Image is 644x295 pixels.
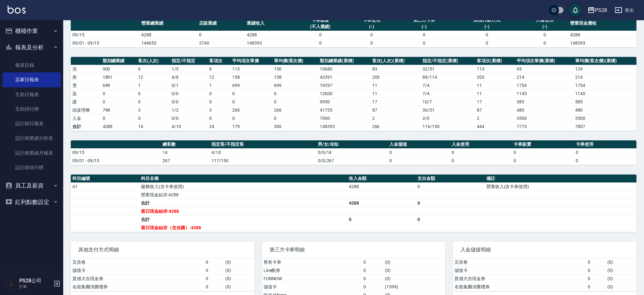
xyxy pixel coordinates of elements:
[421,114,475,122] td: 2 / 0
[347,175,416,183] th: 收入金額
[612,4,636,16] button: 登出
[208,57,231,65] th: 客項次
[71,39,140,47] td: 09/01 - 09/15
[371,73,421,81] td: 203
[574,57,636,65] th: 單均價(客次價)(累積)
[272,98,319,106] td: 0
[170,65,208,73] td: 1 / 5
[71,157,161,165] td: 09/01 - 09/15
[208,89,231,98] td: 0
[318,114,370,122] td: 7000
[574,106,636,114] td: 480
[161,140,210,149] th: 總客數
[574,122,636,131] td: 7807
[371,114,421,122] td: 2
[170,89,208,98] td: 0 / 0
[161,148,210,157] td: 14
[71,122,101,131] td: 合計
[512,148,574,157] td: 0
[101,57,137,65] th: 類別總業績
[475,98,515,106] td: 17
[485,182,636,191] td: 營業收入(含卡券使用)
[262,258,362,267] td: 舊有卡券
[515,73,574,81] td: 214
[371,98,421,106] td: 17
[515,81,574,89] td: 1754
[568,39,636,47] td: 148393
[137,106,170,114] td: 3
[137,122,170,131] td: 14
[137,81,170,89] td: 1
[568,16,636,31] th: 營業現金應收
[348,31,395,39] td: 0
[208,81,231,89] td: 1
[515,122,574,131] td: 7773
[347,199,416,207] td: 4288
[210,157,316,165] td: 117/150
[347,182,416,191] td: 4288
[521,39,568,47] td: 0
[574,148,636,157] td: 0
[71,31,140,39] td: 09/15
[170,98,208,106] td: 0 / 0
[318,98,370,106] td: 9950
[224,258,254,267] td: ( 0 )
[453,274,586,283] td: 質感大吉現金券
[204,258,224,267] td: 0
[137,65,170,73] td: 6
[272,81,319,89] td: 699
[371,65,421,73] td: 83
[348,39,395,47] td: 0
[137,114,170,122] td: 0
[318,73,370,81] td: 43391
[371,57,421,65] th: 客次(人次)(累積)
[515,114,574,122] td: 3500
[71,73,101,81] td: 剪
[3,116,61,131] a: 設計師日報表
[139,175,347,183] th: 科目名稱
[453,31,521,39] td: 0
[208,106,231,114] td: 3
[421,81,475,89] td: 7 / 4
[3,146,61,160] a: 設計師業績月報表
[270,247,438,253] span: 第三方卡券明細
[450,140,512,149] th: 入金使用
[101,65,137,73] td: 900
[362,258,383,267] td: 0
[475,106,515,114] td: 87
[515,65,574,73] td: 95
[71,106,101,114] td: 頭皮理療
[231,89,272,98] td: 0
[316,140,388,149] th: 男/女/未知
[245,31,293,39] td: 4288
[450,157,512,165] td: 0
[231,73,272,81] td: 158
[595,6,607,14] div: PS28
[475,57,515,65] th: 客項次(累積)
[383,258,445,267] td: ( 0 )
[388,140,450,149] th: 入金儲值
[606,274,636,283] td: ( 0 )
[208,114,231,122] td: 0
[416,182,484,191] td: 0
[485,175,636,183] th: 備註
[137,98,170,106] td: 0
[416,215,484,224] td: 0
[71,81,101,89] td: 燙
[208,73,231,81] td: 12
[139,191,347,199] td: 營業現金結存:4288
[262,274,362,283] td: FUNNOW
[574,140,636,149] th: 卡券使用
[421,122,475,131] td: 116/150
[574,98,636,106] td: 585
[421,98,475,106] td: 10 / 7
[388,157,450,165] td: 0
[460,247,629,253] span: 入金儲值明細
[318,65,370,73] td: 10680
[245,16,293,31] th: 業績收入
[71,175,636,232] table: a dense table
[137,57,170,65] th: 客次(人次)
[295,23,346,30] div: (不入業績)
[71,140,636,165] table: a dense table
[140,16,197,31] th: 營業總業績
